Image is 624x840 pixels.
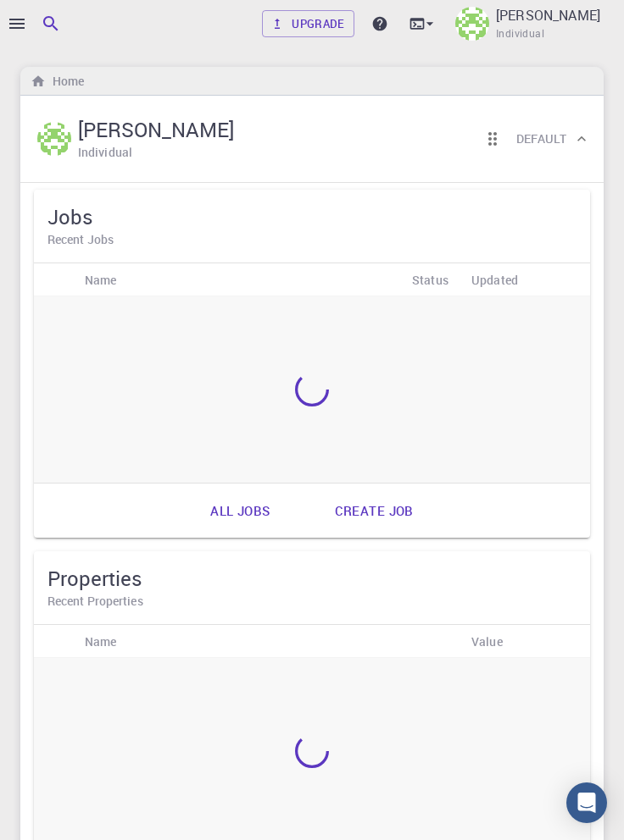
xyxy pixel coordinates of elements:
div: Value [471,625,503,658]
div: Icon [34,263,76,296]
a: Create job [316,490,432,531]
p: [PERSON_NAME] [496,5,600,25]
div: Name [76,263,404,296]
h6: Individual [78,143,132,162]
nav: breadcrumb [27,72,87,91]
button: Reorder cards [476,122,510,156]
img: Taha Yusuf [455,7,489,41]
img: Taha Yusuf [37,122,71,156]
div: Icon [34,625,76,658]
h6: Default [516,130,566,148]
span: Individual [496,25,544,42]
h6: Recent Jobs [47,230,577,249]
h6: Home [46,72,84,91]
div: Updated [463,263,590,296]
div: Name [85,625,117,658]
div: Name [76,625,463,658]
div: Updated [471,263,518,296]
div: Taha Yusuf[PERSON_NAME]IndividualReorder cardsDefault [20,96,604,183]
h5: Properties [47,565,577,592]
div: Status [404,263,463,296]
h5: [PERSON_NAME] [78,116,234,143]
div: Open Intercom Messenger [566,782,607,823]
div: Value [463,625,590,658]
a: All jobs [192,490,288,531]
a: Upgrade [262,10,354,37]
div: Name [85,263,117,296]
div: Status [412,263,448,296]
h5: Jobs [47,203,577,230]
h6: Recent Properties [47,592,577,611]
